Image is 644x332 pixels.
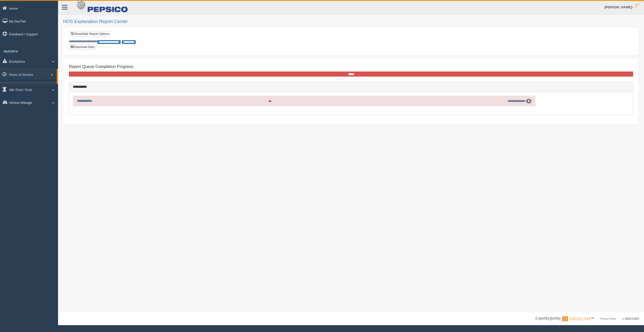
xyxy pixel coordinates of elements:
[69,44,96,50] button: Download Data
[535,316,639,321] div: © [DATE]-[DATE] - ™
[562,316,591,321] img: Gridline
[9,82,57,91] a: HOS Explanation Reports
[600,317,616,320] a: Privacy Policy
[63,19,639,24] h2: HOS Explanation Report Center
[623,317,639,320] span: v. 2025.4.2063
[69,31,111,37] a: Show/Hide Report Options
[69,64,633,69] h4: Report Queue Completion Progress:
